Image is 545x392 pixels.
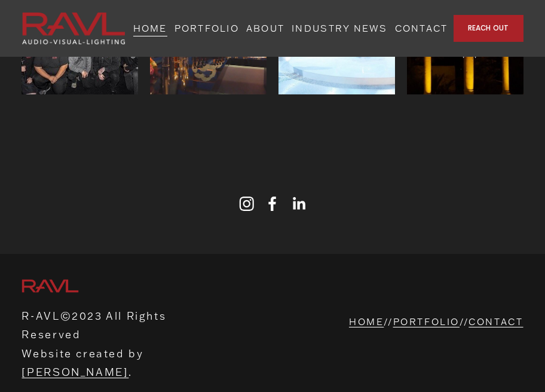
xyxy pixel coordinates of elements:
[133,19,167,37] a: HOME
[291,194,307,213] a: LinkedIn
[393,314,460,330] a: PORTFOLIO
[174,19,240,37] a: PORTFOLIO
[292,19,388,37] a: INDUSTRY NEWS
[469,314,523,330] a: CONTACT
[22,307,184,381] p: R-AVL©2023 All Rights Reserved Website created by .
[454,15,523,42] a: REACH OUT
[246,19,284,37] a: ABOUT
[265,194,280,213] a: Facebook
[339,314,523,330] p: // //
[22,363,128,381] a: [PERSON_NAME]
[239,194,255,213] a: Instagram
[395,19,448,37] a: CONTACT
[349,314,384,330] a: HOME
